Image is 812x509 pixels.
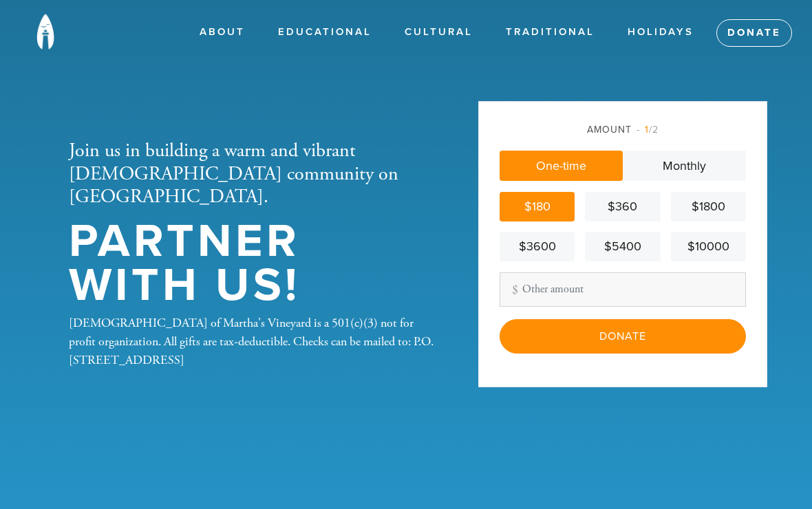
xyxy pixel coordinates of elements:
[637,124,659,136] span: /2
[189,19,255,45] a: ABOUT
[585,232,660,261] a: $5400
[500,122,746,137] div: Amount
[69,314,434,369] div: [DEMOGRAPHIC_DATA] of Martha's Vineyard is a 501(c)(3) not for profit organization. All gifts are...
[671,192,746,221] a: $1800
[500,319,746,354] input: Donate
[623,151,746,181] a: Monthly
[500,232,575,261] a: $3600
[500,272,746,307] input: Other amount
[268,19,382,45] a: Educational
[676,197,740,216] div: $1800
[394,19,483,45] a: Cultural
[716,19,792,47] a: Donate
[69,219,434,308] h1: Partner with us!
[500,151,623,181] a: One-time
[590,197,654,216] div: $360
[590,237,654,256] div: $5400
[671,232,746,261] a: $10000
[500,192,575,221] a: $180
[617,19,704,45] a: Holidays
[495,19,605,45] a: Traditional
[645,124,649,136] span: 1
[505,197,569,216] div: $180
[21,7,70,56] img: Chabad-on-the-Vineyard---Flame-ICON.png
[676,237,740,256] div: $10000
[69,140,434,209] h2: Join us in building a warm and vibrant [DEMOGRAPHIC_DATA] community on [GEOGRAPHIC_DATA].
[505,237,569,256] div: $3600
[585,192,660,221] a: $360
